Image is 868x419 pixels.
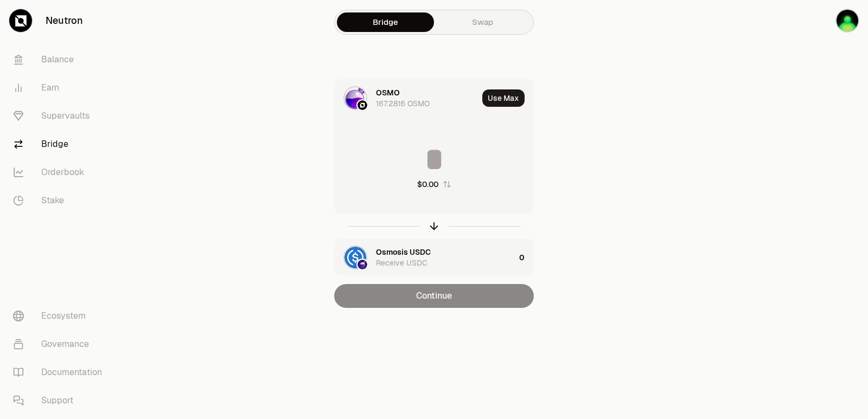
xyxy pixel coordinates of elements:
[4,302,117,330] a: Ecosystem
[417,179,451,190] button: $0.00
[335,80,478,117] div: OSMO LogoNeutron LogoOSMO167.2816 OSMO
[358,260,367,269] img: Osmosis Logo
[434,12,531,32] a: Swap
[358,100,367,110] img: Neutron Logo
[4,386,117,415] a: Support
[335,239,533,276] button: USDC LogoOsmosis LogoOsmosis USDCReceive USDC0
[4,158,117,186] a: Orderbook
[376,247,431,257] div: Osmosis USDC
[4,330,117,358] a: Governance
[835,9,859,33] img: sandy mercy
[335,239,515,276] div: USDC LogoOsmosis LogoOsmosis USDCReceive USDC
[344,247,366,268] img: USDC Logo
[376,98,430,109] div: 167.2816 OSMO
[376,87,400,98] div: OSMO
[482,89,525,107] button: Use Max
[417,179,438,190] div: $0.00
[376,257,427,268] div: Receive USDC
[4,102,117,130] a: Supervaults
[337,12,434,32] a: Bridge
[519,239,533,276] div: 0
[4,358,117,386] a: Documentation
[4,130,117,158] a: Bridge
[344,87,366,109] img: OSMO Logo
[4,46,117,74] a: Balance
[4,74,117,102] a: Earn
[4,186,117,215] a: Stake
